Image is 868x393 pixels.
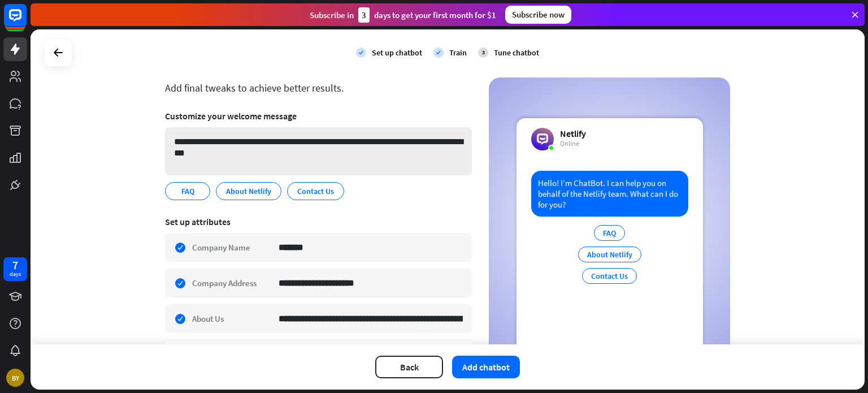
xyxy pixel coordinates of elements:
[505,6,571,24] div: Subscribe now
[358,7,370,23] div: 3
[582,268,637,284] div: Contact Us
[3,257,27,281] a: 7 days
[310,7,496,23] div: Subscribe in days to get your first month for $1
[560,128,586,139] div: Netlify
[12,260,18,270] div: 7
[6,369,24,387] div: BY
[578,247,641,262] div: About Netlify
[165,216,472,227] div: Set up attributes
[165,110,472,122] div: Customize your welcome message
[165,81,472,94] div: Add final tweaks to achieve better results.
[594,225,625,241] div: FAQ
[560,139,586,148] div: Online
[10,270,21,278] div: days
[356,47,366,58] i: check
[296,185,335,197] span: Contact Us
[531,171,688,217] div: Hello! I’m ChatBot. I can help you on behalf of the Netlify team. What can I do for you?
[9,5,43,38] button: Open LiveChat chat widget
[375,356,443,378] button: Back
[225,185,272,197] span: About Netlify
[433,47,444,58] i: check
[180,185,196,197] span: FAQ
[449,47,467,58] div: Train
[372,47,422,58] div: Set up chatbot
[494,47,539,58] div: Tune chatbot
[452,356,520,378] button: Add chatbot
[478,47,488,58] div: 3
